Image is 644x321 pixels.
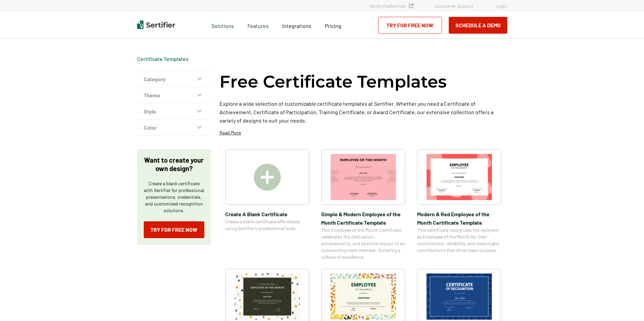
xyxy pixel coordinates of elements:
button: Theme [137,87,211,103]
button: Category [137,71,211,87]
span: Integrations [282,23,311,29]
img: Sertifier | Digital Credentialing Platform [137,21,175,29]
p: Want to create your own design? [144,156,204,173]
img: Modern & Red Employee of the Month Certificate Template [427,154,492,200]
p: Explore a wide selection of customizable certificate templates at Sertifier. Whether you need a C... [219,99,507,125]
img: Simple & Colorful Employee of the Month Certificate Template [235,274,300,320]
span: Pricing [325,23,341,29]
span: Create A Blank Certificate [225,210,309,218]
button: Color [137,120,211,136]
div: Breadcrumb [137,56,189,62]
a: Pricing [325,21,341,29]
a: Integrations [282,21,311,29]
span: This certificate recognizes the recipient as Employee of the Month for their commitment, reliabil... [417,227,501,254]
a: Try for Free Now [378,17,442,34]
h1: Free Certificate Templates [219,71,447,93]
a: Customer Support [435,3,474,9]
a: Modern & Red Employee of the Month Certificate TemplateModern & Red Employee of the Month Certifi... [417,149,501,260]
span: This Employee of the Month Certificate celebrates the dedication, achievements, and positive impa... [321,227,405,260]
img: Create A Blank Certificate [254,164,281,191]
a: Simple & Modern Employee of the Month Certificate TemplateSimple & Modern Employee of the Month C... [321,149,405,260]
a: Certificate Templates [137,56,189,62]
span: Modern & Red Employee of the Month Certificate Template [417,210,501,227]
img: Modern Dark Blue Employee of the Month Certificate Template [427,274,492,320]
a: Login [496,3,507,9]
button: Style [137,103,211,120]
img: Verified [409,4,413,8]
p: Read More [219,129,241,136]
span: Solutions [211,21,234,29]
span: Features [247,21,269,29]
p: Create a blank certificate with Sertifier for professional presentations, credentials, and custom... [144,180,204,214]
img: Simple and Patterned Employee of the Month Certificate Template [331,274,396,320]
a: Verify Credentials [370,3,413,9]
span: Create a blank certificate effortlessly using Sertifier’s professional tools. [225,218,309,232]
a: Try for Free Now [144,221,204,238]
span: Simple & Modern Employee of the Month Certificate Template [321,210,405,227]
img: Simple & Modern Employee of the Month Certificate Template [331,154,396,200]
